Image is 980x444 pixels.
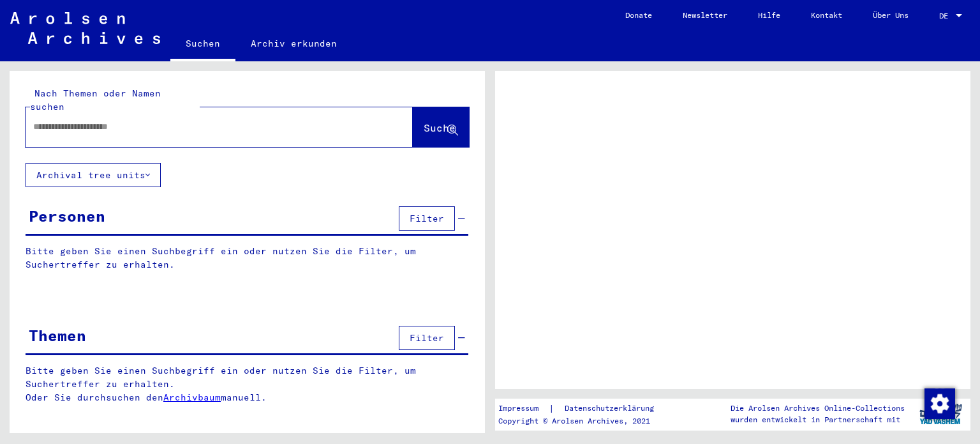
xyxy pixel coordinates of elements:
[939,11,953,20] span: DE
[924,388,954,418] div: Zustimmung ändern
[10,12,160,44] img: Arolsen_neg.svg
[30,88,161,112] mat-label: Nach Themen oder Namen suchen
[410,213,444,224] span: Filter
[29,204,105,227] div: Personen
[424,121,456,134] span: Suche
[731,414,905,425] p: wurden entwickelt in Partnerschaft mit
[26,163,161,187] button: Archival tree units
[170,28,235,61] a: Suchen
[554,402,669,415] a: Datenschutzerklärung
[413,107,469,147] button: Suche
[26,364,469,404] p: Bitte geben Sie einen Suchbegriff ein oder nutzen Sie die Filter, um Suchertreffer zu erhalten. O...
[410,332,444,344] span: Filter
[498,402,549,415] a: Impressum
[924,388,955,419] img: Zustimmung ändern
[26,245,468,272] p: Bitte geben Sie einen Suchbegriff ein oder nutzen Sie die Filter, um Suchertreffer zu erhalten.
[498,415,669,427] p: Copyright © Arolsen Archives, 2021
[731,402,905,414] p: Die Arolsen Archives Online-Collections
[29,324,86,347] div: Themen
[917,398,965,430] img: yv_logo.png
[399,206,455,231] button: Filter
[163,392,221,403] a: Archivbaum
[399,326,455,350] button: Filter
[235,28,352,59] a: Archiv erkunden
[498,402,669,415] div: |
